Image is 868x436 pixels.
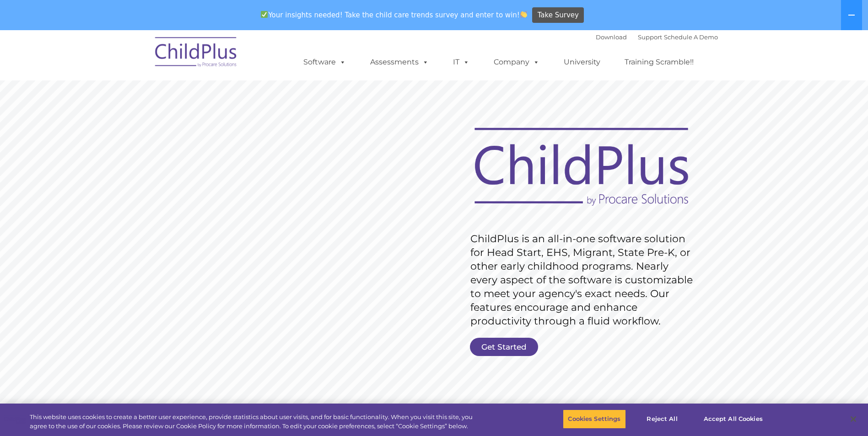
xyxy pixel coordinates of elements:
a: Assessments [361,53,438,71]
a: IT [444,53,479,71]
a: Company [485,53,549,71]
div: This website uses cookies to create a better user experience, provide statistics about user visit... [30,413,477,431]
span: Your insights needed! Take the child care trends survey and enter to win! [257,6,531,24]
img: ChildPlus by Procare Solutions [151,31,242,76]
font: | [596,33,718,41]
img: 👏 [520,11,527,18]
a: Support [638,33,662,41]
button: Cookies Settings [563,409,625,429]
span: Take Survey [538,7,579,23]
button: Accept All Cookies [699,409,768,429]
a: Get Started [470,338,538,356]
a: University [555,53,609,71]
button: Close [843,409,863,429]
button: Reject All [634,409,691,429]
a: Training Scramble!! [615,53,703,71]
a: Take Survey [532,7,584,23]
img: ✅ [261,11,268,18]
a: Download [596,33,627,41]
rs-layer: ChildPlus is an all-in-one software solution for Head Start, EHS, Migrant, State Pre-K, or other ... [470,232,697,328]
a: Software [294,53,355,71]
a: Schedule A Demo [664,33,718,41]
